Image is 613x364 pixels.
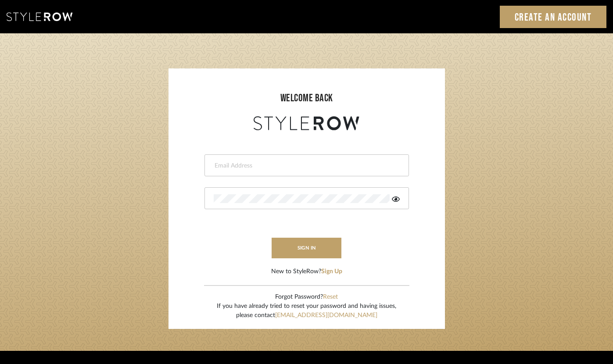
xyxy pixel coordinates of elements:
button: Sign Up [321,267,342,276]
div: welcome back [177,90,436,106]
div: Forgot Password? [217,293,396,302]
div: If you have already tried to reset your password and having issues, please contact [217,302,396,320]
a: [EMAIL_ADDRESS][DOMAIN_NAME] [275,312,377,318]
input: Email Address [214,161,398,170]
button: sign in [272,238,342,258]
button: Reset [323,293,338,302]
div: New to StyleRow? [271,267,342,276]
a: Create an Account [500,6,607,28]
